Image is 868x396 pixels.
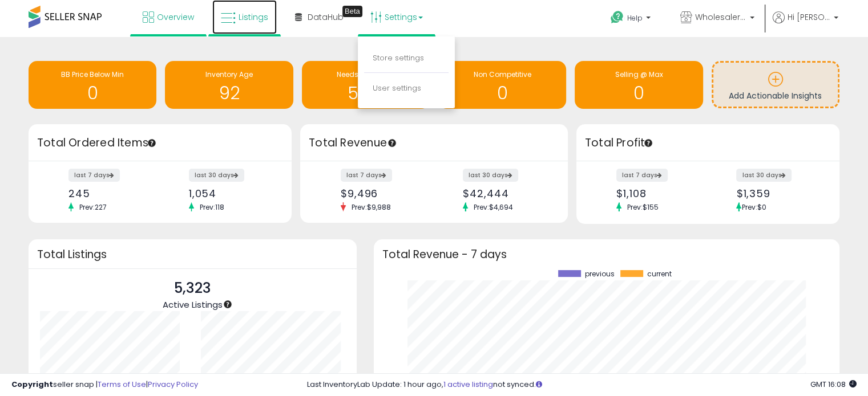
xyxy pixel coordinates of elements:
[337,70,394,79] span: Needs to Reprice
[189,187,272,199] div: 1,054
[601,2,662,37] a: Help
[695,11,746,23] span: Wholesaler AZ
[616,187,699,199] div: $1,108
[74,202,112,212] span: Prev: 227
[342,6,362,17] div: Tooltip anchor
[346,202,397,212] span: Prev: $9,988
[147,138,157,148] div: Tooltip anchor
[438,61,566,109] a: Non Competitive 0
[29,61,156,109] a: BB Price Below Min 0
[37,135,283,151] h3: Total Ordered Items
[468,202,519,212] span: Prev: $4,694
[463,169,518,182] label: last 30 days
[443,379,493,390] a: 1 active listing
[788,11,830,23] span: Hi [PERSON_NAME]
[171,84,287,103] h1: 92
[194,202,230,212] span: Prev: 118
[382,250,831,259] h3: Total Revenue - 7 days
[647,270,672,278] span: current
[61,70,124,79] span: BB Price Below Min
[68,169,120,182] label: last 7 days
[163,299,223,311] span: Active Listings
[341,187,426,199] div: $9,496
[580,84,697,103] h1: 0
[189,169,244,182] label: last 30 days
[627,13,643,23] span: Help
[736,187,819,199] div: $1,359
[463,187,548,199] div: $42,444
[610,10,624,25] i: Get Help
[575,61,703,109] a: Selling @ Max 0
[148,379,198,390] a: Privacy Policy
[373,83,421,93] a: User settings
[621,202,664,212] span: Prev: $155
[157,11,194,23] span: Overview
[165,61,293,109] a: Inventory Age 92
[205,70,253,79] span: Inventory Age
[741,202,766,212] span: Prev: $0
[239,11,268,23] span: Listings
[585,270,615,278] span: previous
[536,381,542,388] i: Click here to read more about un-synced listings.
[810,379,857,390] span: 2025-09-11 16:08 GMT
[387,138,397,148] div: Tooltip anchor
[736,169,792,182] label: last 30 days
[98,379,146,390] a: Terms of Use
[616,169,668,182] label: last 7 days
[444,84,560,103] h1: 0
[307,379,857,390] div: Last InventoryLab Update: 1 hour ago, not synced.
[163,277,223,299] p: 5,323
[309,135,559,151] h3: Total Revenue
[37,250,348,259] h3: Total Listings
[34,84,151,103] h1: 0
[302,61,430,109] a: Needs to Reprice 5218
[615,70,663,79] span: Selling @ Max
[11,379,198,390] div: seller snap | |
[11,379,53,390] strong: Copyright
[773,11,838,37] a: Hi [PERSON_NAME]
[373,52,424,63] a: Store settings
[341,169,392,182] label: last 7 days
[308,11,344,23] span: DataHub
[585,135,831,151] h3: Total Profit
[68,187,151,199] div: 245
[713,63,838,107] a: Add Actionable Insights
[729,90,822,101] span: Add Actionable Insights
[643,138,653,148] div: Tooltip anchor
[308,84,424,103] h1: 5218
[474,70,531,79] span: Non Competitive
[223,299,233,309] div: Tooltip anchor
